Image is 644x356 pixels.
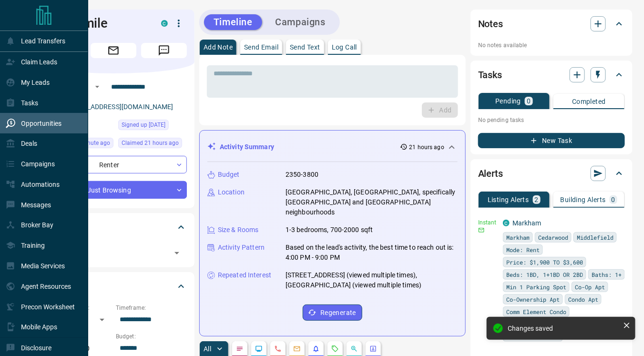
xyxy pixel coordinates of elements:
p: No pending tasks [478,113,625,127]
div: Thu Aug 14 2025 [118,120,187,133]
p: [GEOGRAPHIC_DATA], [GEOGRAPHIC_DATA], specifically [GEOGRAPHIC_DATA] and [GEOGRAPHIC_DATA] neighb... [286,187,458,217]
p: Activity Summary [220,142,274,152]
svg: Agent Actions [369,345,377,353]
div: Renter [40,156,187,173]
svg: Calls [274,345,282,353]
p: Instant [478,218,497,227]
span: Min 1 Parking Spot [506,282,566,292]
svg: Requests [331,345,339,353]
p: 0 [527,98,531,104]
div: Alerts [478,162,625,185]
span: Co-Op Apt [575,282,605,292]
p: Log Call [332,44,357,51]
p: Pending [495,98,521,104]
p: Send Email [244,44,278,51]
p: Budget [218,170,240,180]
div: Just Browsing [40,181,187,199]
span: Markham [506,233,530,242]
span: Signed up [DATE] [122,120,165,130]
h2: Tasks [478,67,502,82]
p: All [204,346,211,352]
button: Regenerate [303,305,362,321]
div: Notes [478,12,625,35]
div: condos.ca [503,220,510,226]
div: Changes saved [508,325,619,332]
button: Open [170,246,184,260]
p: 0 [612,196,615,203]
span: Beds: 1BD, 1+1BD OR 2BD [506,270,583,279]
p: Listing Alerts [488,196,529,203]
a: Markham [512,219,542,227]
p: Completed [572,98,606,105]
h2: Notes [478,16,503,31]
button: Campaigns [266,14,335,30]
p: 2350-3800 [286,170,318,180]
p: Budget: [116,332,187,341]
p: Location [218,187,245,197]
span: Baths: 1+ [592,270,622,279]
div: Tasks [478,63,625,86]
h2: Alerts [478,166,503,181]
p: 1-3 bedrooms, 700-2000 sqft [286,225,373,235]
p: 2 [535,196,539,203]
span: Middlefield [577,233,613,242]
p: Repeated Interest [218,270,271,280]
p: [STREET_ADDRESS] (viewed multiple times), [GEOGRAPHIC_DATA] (viewed multiple times) [286,270,458,290]
svg: Emails [293,345,301,353]
p: No notes available [478,41,625,50]
svg: Notes [236,345,244,353]
h1: Thani Smile [40,16,147,31]
a: [EMAIL_ADDRESS][DOMAIN_NAME] [66,103,174,111]
span: Message [141,43,187,58]
svg: Opportunities [350,345,358,353]
div: Activity Summary21 hours ago [207,138,458,156]
svg: Email [478,227,485,234]
p: 21 hours ago [409,143,444,152]
p: Activity Pattern [218,243,265,253]
div: Fri Aug 15 2025 [118,138,187,151]
span: Claimed 21 hours ago [122,138,179,148]
span: Mode: Rent [506,245,540,254]
span: Email [91,43,136,58]
div: Criteria [40,275,187,298]
button: Open [92,81,103,92]
span: Price: $1,900 TO $3,600 [506,257,583,267]
button: New Task [478,133,625,148]
p: Add Note [204,44,233,51]
svg: Lead Browsing Activity [255,345,263,353]
button: Timeline [204,14,262,30]
svg: Listing Alerts [312,345,320,353]
p: Timeframe: [116,304,187,312]
span: Cedarwood [538,233,568,242]
p: Based on the lead's activity, the best time to reach out is: 4:00 PM - 9:00 PM [286,243,458,263]
p: Building Alerts [561,196,606,203]
div: Tags [40,216,187,239]
p: Size & Rooms [218,225,259,235]
p: Send Text [290,44,320,51]
div: condos.ca [161,20,168,27]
